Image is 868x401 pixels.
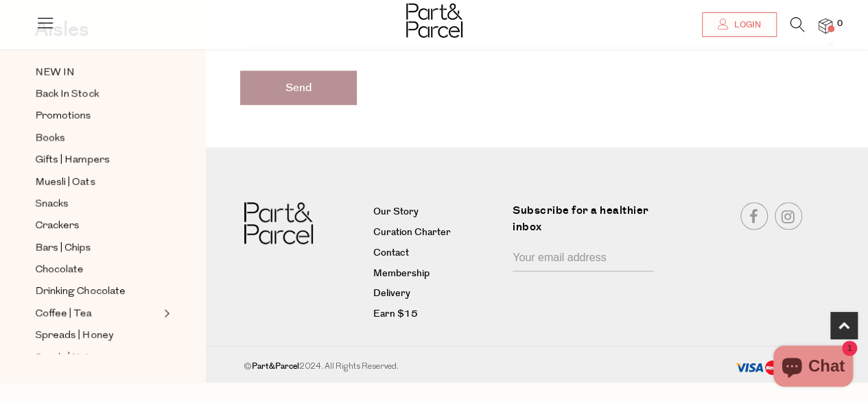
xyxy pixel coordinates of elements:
[35,64,160,81] a: NEW IN
[35,262,84,278] span: Chocolate
[35,306,92,322] span: Coffee | Tea
[819,19,832,33] a: 0
[373,306,502,323] a: Earn $15
[161,305,170,321] button: Expand/Collapse Coffee | Tea
[406,3,462,38] img: Part&Parcel
[35,130,65,147] span: Books
[513,245,654,271] input: Your email address
[735,360,790,376] img: payment-methods.png
[252,361,299,372] b: Part&Parcel
[35,196,69,212] span: Snacks
[224,360,671,374] div: © 2024. All Rights Reserved.
[35,239,160,256] a: Bars | Chips
[35,218,80,234] span: Crackers
[834,18,846,30] span: 0
[373,204,502,221] a: Our Story
[702,12,777,37] a: Login
[35,261,160,278] a: Chocolate
[769,345,857,390] inbox-online-store-chat: Shopify online store chat
[513,202,662,245] label: Subscribe for a healthier inbox
[731,19,761,31] span: Login
[35,173,160,191] a: Muesli | Oats
[244,202,313,244] img: Part&Parcel
[373,225,502,241] a: Curation Charter
[35,130,160,147] a: Books
[373,266,502,282] a: Membership
[35,217,160,234] a: Crackers
[35,305,160,322] a: Coffee | Tea
[35,151,160,169] a: Gifts | Hampers
[35,86,160,103] a: Back In Stock
[35,284,126,300] span: Drinking Chocolate
[240,71,357,105] input: Send
[35,350,95,366] span: Seeds | Nuts
[35,327,160,344] a: Spreads | Honey
[373,286,502,302] a: Delivery
[35,86,99,103] span: Back In Stock
[35,349,160,366] a: Seeds | Nuts
[35,174,95,191] span: Muesli | Oats
[35,108,91,125] span: Promotions
[35,195,160,212] a: Snacks
[35,108,160,125] a: Promotions
[35,152,110,169] span: Gifts | Hampers
[35,64,75,81] span: NEW IN
[35,328,113,344] span: Spreads | Honey
[35,240,91,256] span: Bars | Chips
[35,283,160,300] a: Drinking Chocolate
[373,245,502,262] a: Contact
